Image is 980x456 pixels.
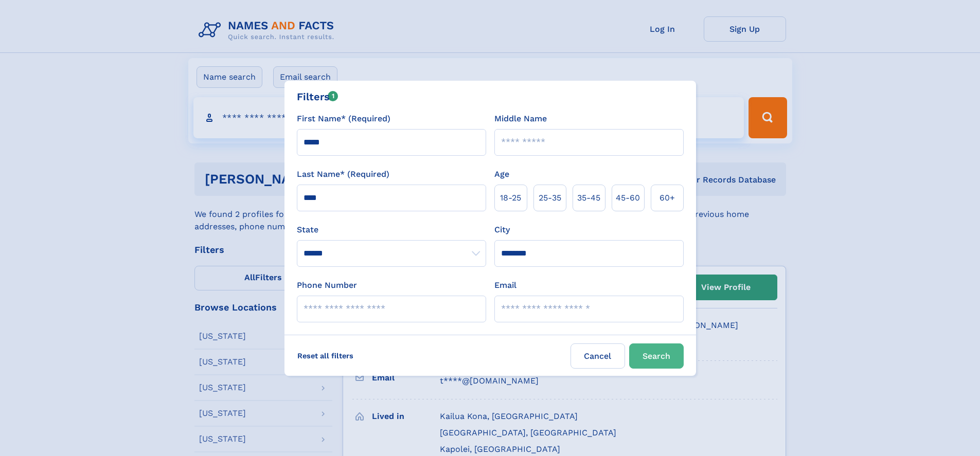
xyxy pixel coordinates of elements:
[297,89,338,104] div: Filters
[291,343,360,368] label: Reset all filters
[500,192,521,204] span: 18‑25
[494,113,547,125] label: Middle Name
[577,192,600,204] span: 35‑45
[660,192,675,204] span: 60+
[616,192,640,204] span: 45‑60
[297,279,357,291] label: Phone Number
[494,224,510,236] label: City
[494,279,516,291] label: Email
[571,343,625,369] label: Cancel
[297,224,486,236] label: State
[297,113,390,125] label: First Name* (Required)
[494,168,509,180] label: Age
[539,192,561,204] span: 25‑35
[629,343,684,369] button: Search
[297,168,389,180] label: Last Name* (Required)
